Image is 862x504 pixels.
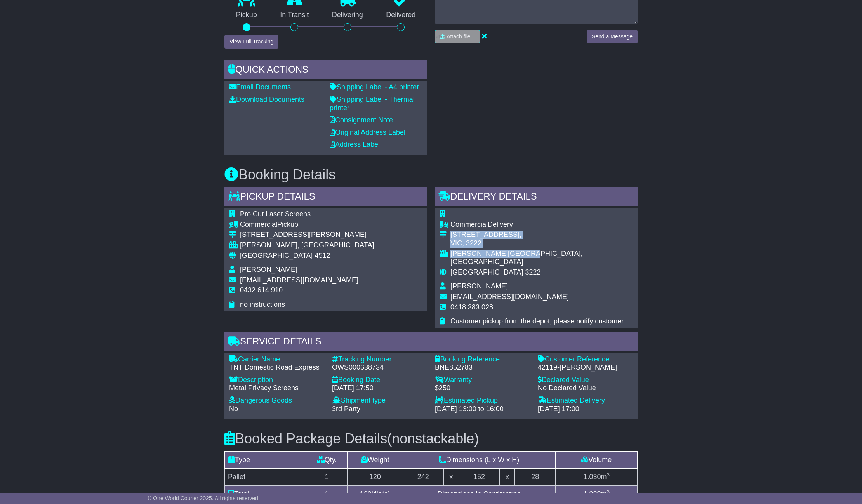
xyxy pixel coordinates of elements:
p: Delivering [320,11,375,19]
div: [DATE] 13:00 to 16:00 [435,405,530,414]
span: 0432 614 910 [240,286,283,294]
div: Pickup [240,221,374,229]
p: Delivered [375,11,428,19]
span: [EMAIL_ADDRESS][DOMAIN_NAME] [450,293,569,301]
span: [PERSON_NAME] [240,266,297,273]
td: Type [225,451,306,468]
div: [PERSON_NAME], [GEOGRAPHIC_DATA] [240,241,374,250]
span: Pro Cut Laser Screens [240,210,311,218]
div: Carrier Name [229,355,324,364]
span: 1.030 [583,473,601,481]
a: Consignment Note [330,116,393,124]
span: Customer pickup from the depot, please notify customer [450,317,624,325]
td: Pallet [225,468,306,485]
span: no instructions [240,301,285,308]
div: Booking Reference [435,355,530,364]
span: [GEOGRAPHIC_DATA] [240,252,313,259]
div: Estimated Pickup [435,396,530,405]
td: 1 [306,485,347,502]
span: 1.030 [583,490,601,498]
button: Send a Message [587,30,638,43]
div: [DATE] 17:00 [538,405,633,414]
td: 1 [306,468,347,485]
div: 42119-[PERSON_NAME] [538,363,633,372]
td: x [443,468,459,485]
div: Booking Date [332,376,427,384]
div: BNE852783 [435,363,530,372]
td: Volume [556,451,638,468]
td: 242 [403,468,443,485]
div: [PERSON_NAME][GEOGRAPHIC_DATA], [GEOGRAPHIC_DATA] [450,250,633,266]
a: Address Label [330,141,380,148]
h3: Booking Details [224,167,638,182]
sup: 3 [607,489,610,495]
div: [STREET_ADDRESS][PERSON_NAME] [240,231,374,239]
span: Commercial [240,221,277,228]
td: 152 [459,468,499,485]
span: © One World Courier 2025. All rights reserved. [148,495,260,501]
div: Description [229,376,324,384]
div: Tracking Number [332,355,427,364]
div: Declared Value [538,376,633,384]
div: Metal Privacy Screens [229,384,324,393]
td: Dimensions (L x W x H) [403,451,556,468]
td: Weight [347,451,403,468]
span: 0418 383 028 [450,303,493,311]
td: Dimensions in Centimetres [403,485,556,502]
div: $250 [435,384,530,393]
td: 28 [515,468,556,485]
td: kilo(s) [347,485,403,502]
div: [STREET_ADDRESS], [450,231,633,239]
span: (nonstackable) [387,431,479,447]
a: Email Documents [229,83,291,91]
span: 3222 [525,268,540,276]
td: x [500,468,515,485]
td: Qty. [306,451,347,468]
div: Estimated Delivery [538,396,633,405]
div: TNT Domestic Road Express [229,363,324,372]
span: [PERSON_NAME] [450,282,508,290]
div: OWS000638734 [332,363,427,372]
td: m [556,485,638,502]
p: Pickup [224,11,269,19]
span: [EMAIL_ADDRESS][DOMAIN_NAME] [240,276,358,284]
a: Original Address Label [330,129,405,136]
sup: 3 [607,472,610,478]
div: Delivery [450,221,633,229]
td: m [556,468,638,485]
span: No [229,405,238,413]
div: No Declared Value [538,384,633,393]
div: Customer Reference [538,355,633,364]
a: Shipping Label - A4 printer [330,83,419,91]
a: Shipping Label - Thermal printer [330,96,415,112]
div: Shipment type [332,396,427,405]
div: Service Details [224,332,638,353]
a: Download Documents [229,96,304,103]
td: 120 [347,468,403,485]
h3: Booked Package Details [224,431,638,447]
p: In Transit [269,11,321,19]
div: Warranty [435,376,530,384]
div: VIC, 3222 [450,239,633,248]
div: [DATE] 17:50 [332,384,427,393]
td: Total [225,485,306,502]
button: View Full Tracking [224,35,278,49]
div: Pickup Details [224,187,427,208]
div: Quick Actions [224,60,427,81]
span: [GEOGRAPHIC_DATA] [450,268,523,276]
span: Commercial [450,221,488,228]
div: Delivery Details [435,187,638,208]
div: Dangerous Goods [229,396,324,405]
span: 120 [360,490,372,498]
span: 4512 [315,252,330,259]
span: 3rd Party [332,405,360,413]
